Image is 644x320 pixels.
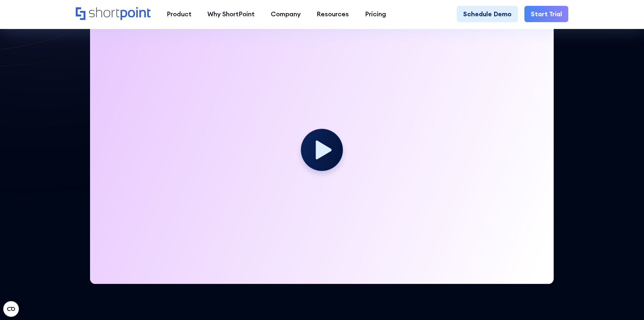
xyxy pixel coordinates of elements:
[524,6,569,22] a: Start Trial
[527,245,644,320] iframe: Chat Widget
[309,6,357,22] a: Resources
[365,9,386,19] div: Pricing
[263,6,309,22] a: Company
[357,6,394,22] a: Pricing
[76,7,151,21] a: Home
[3,301,19,317] button: Open CMP widget
[317,9,349,19] div: Resources
[167,9,191,19] div: Product
[207,9,255,19] div: Why ShortPoint
[271,9,301,19] div: Company
[159,6,200,22] a: Product
[457,6,518,22] a: Schedule Demo
[199,6,263,22] a: Why ShortPoint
